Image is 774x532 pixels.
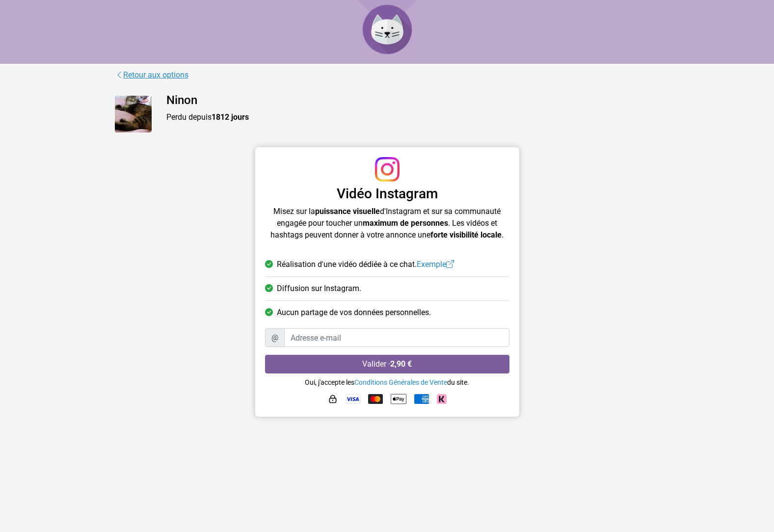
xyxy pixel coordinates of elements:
[390,359,412,369] strong: 2,90 €
[305,378,469,386] small: Oui, j'accepte les du site.
[265,328,285,347] span: @
[391,391,406,407] img: Apple Pay
[368,394,383,404] img: Mastercard
[277,259,454,270] span: Réalisation d'une vidéo dédiée à ce chat.
[417,260,454,269] a: Exemple
[284,328,509,347] input: Adresse e-mail
[414,394,429,404] img: American Express
[375,157,400,182] img: Instagram
[277,283,361,294] span: Diffusion sur Instagram.
[315,207,380,216] strong: puissance visuelle
[265,206,509,241] p: Misez sur la d'Instagram et sur sa communauté engagée pour toucher un . Les vidéos et hashtags pe...
[166,93,660,107] h4: Ninon
[265,355,509,373] button: Valider ·2,90 €
[430,230,502,239] strong: forte visibilité locale
[277,307,431,319] span: Aucun partage de vos données personnelles.
[346,394,360,404] img: Visa
[115,69,189,81] a: Retour aux options
[212,112,249,122] strong: 1812 jours
[265,186,509,202] h3: Vidéo Instagram
[437,394,447,404] img: Klarna
[166,111,660,123] p: Perdu depuis
[354,378,447,386] a: Conditions Générales de Vente
[328,394,338,404] img: HTTPS : paiement sécurisé
[363,218,448,228] strong: maximum de personnes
